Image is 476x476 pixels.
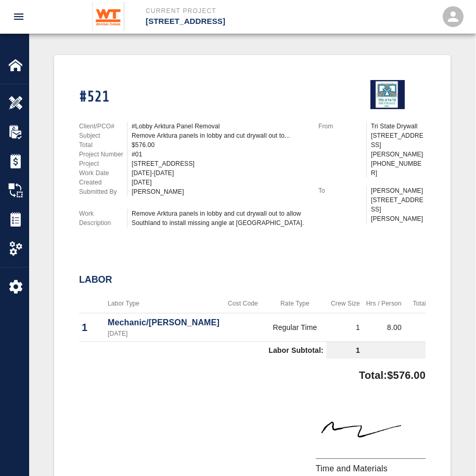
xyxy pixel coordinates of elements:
div: [DATE] [132,178,306,187]
th: Hrs / Person [363,294,404,313]
p: 1 [82,320,102,335]
p: To [318,186,366,195]
td: 8 [363,341,441,359]
td: 1 [326,341,363,359]
img: signature [316,403,426,459]
p: Project Number [79,150,127,159]
p: [DATE] [108,329,220,338]
th: Labor Type [105,294,222,313]
td: 8.00 [363,313,404,341]
p: Submitted By [79,187,127,196]
td: 8 [404,313,441,341]
p: [STREET_ADDRESS][PERSON_NAME] [371,195,426,223]
p: Work Description [79,209,127,228]
p: Current Project [146,6,294,16]
div: Remove Arktura panels in lobby and cut drywall out to allow Southland to install missing angle at... [132,209,306,228]
p: Client/PCO# [79,122,127,131]
p: Total: $576.00 [359,363,426,383]
td: Labor Subtotal: [79,341,326,359]
p: [PHONE_NUMBER] [371,159,426,178]
p: Created [79,178,127,187]
img: Tri State Drywall [370,80,405,109]
button: open drawer [6,4,31,29]
div: [PERSON_NAME] [132,187,306,196]
img: Whiting-Turner [92,2,125,31]
p: Total [79,140,127,150]
div: [STREET_ADDRESS] [132,159,306,168]
td: 1 [326,313,363,341]
th: Crew Size [326,294,363,313]
h2: Labor [79,274,426,286]
p: Work Date [79,168,127,178]
div: #Lobby Arktura Panel Removal [132,122,306,131]
div: [DATE]-[DATE] [132,168,306,178]
p: Tri State Drywall [371,122,426,131]
p: Project [79,159,127,168]
td: Regular Time [264,313,326,341]
p: [PERSON_NAME] [371,186,426,195]
th: Total Hrs [404,294,441,313]
h1: #521 [79,88,306,107]
div: #01 [132,150,306,159]
p: [STREET_ADDRESS][PERSON_NAME] [371,131,426,159]
div: $576.00 [132,140,306,150]
p: Mechanic/[PERSON_NAME] [108,316,220,329]
p: Subject [79,131,127,140]
p: [STREET_ADDRESS] [146,16,294,28]
p: From [318,122,366,131]
div: Remove Arktura panels in lobby and cut drywall out to... [132,131,306,140]
th: Cost Code [222,294,264,313]
iframe: Chat Widget [424,426,476,476]
th: Rate Type [264,294,326,313]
